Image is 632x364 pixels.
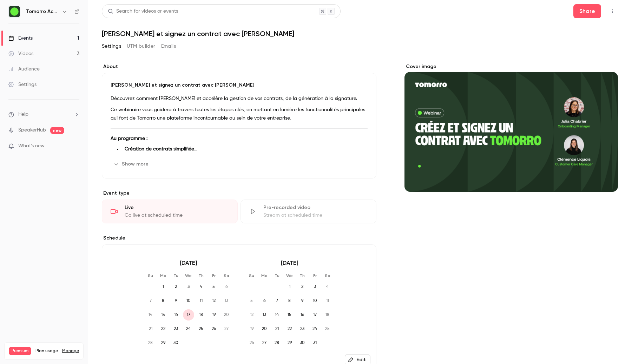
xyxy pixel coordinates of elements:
span: 9 [170,295,182,306]
span: 31 [309,337,321,349]
button: Settings [102,41,121,52]
span: 27 [259,337,270,349]
span: 8 [284,295,295,306]
img: Tomorro Academy [9,6,20,17]
p: Th [297,273,308,278]
p: Th [196,273,207,278]
button: Emails [161,41,176,52]
span: 15 [284,309,295,321]
section: Cover image [404,63,618,192]
span: 21 [271,323,283,335]
span: 30 [297,337,308,349]
span: 10 [309,295,321,306]
span: 30 [170,337,182,349]
p: Event type [102,190,376,197]
span: 17 [183,309,194,321]
p: Fr [309,273,321,278]
span: 14 [145,309,156,321]
span: 7 [145,295,156,306]
div: Audience [8,66,40,73]
button: Share [573,4,601,18]
div: Live [125,204,229,211]
div: Videos [8,50,33,57]
span: 5 [208,281,219,292]
span: 23 [170,323,182,335]
span: 6 [221,281,232,292]
strong: Au programme : [111,136,147,141]
span: 17 [309,309,321,321]
span: Help [18,111,28,118]
p: Découvrez comment [PERSON_NAME] et accélère la gestion de vos contrats, de la génération à la sig... [111,94,368,103]
p: Mo [259,273,270,278]
span: 29 [158,337,169,349]
span: Plan usage [35,348,58,354]
p: Sa [221,273,232,278]
span: 14 [271,309,283,321]
div: Events [8,35,33,42]
span: 1 [158,281,169,292]
p: Ce webinaire vous guidera à travers toutes les étapes clés, en mettant en lumière les fonctionnal... [111,106,368,122]
div: Search for videos or events [108,8,178,15]
a: Manage [62,348,79,354]
h6: Tomorro Academy [26,8,59,15]
button: UTM builder [127,41,155,52]
span: new [50,127,64,134]
p: [DATE] [246,259,333,267]
span: 13 [221,295,232,306]
span: 22 [284,323,295,335]
span: 6 [259,295,270,306]
p: Schedule [102,235,376,242]
span: 12 [208,295,219,306]
span: 25 [196,323,207,335]
span: 24 [309,323,321,335]
span: 12 [246,309,257,321]
button: Show more [111,159,153,170]
span: 28 [271,337,283,349]
span: 27 [221,323,232,335]
span: 22 [158,323,169,335]
span: 21 [145,323,156,335]
p: Fr [208,273,219,278]
span: 18 [322,309,333,321]
p: We [183,273,194,278]
span: 3 [183,281,194,292]
p: [DATE] [145,259,232,267]
span: 8 [158,295,169,306]
p: Tu [271,273,283,278]
span: 11 [322,295,333,306]
span: 3 [309,281,321,292]
span: What's new [18,142,45,150]
h1: [PERSON_NAME] et signez un contrat avec [PERSON_NAME] [102,29,618,38]
span: 28 [145,337,156,349]
span: 11 [196,295,207,306]
span: 15 [158,309,169,321]
span: 2 [297,281,308,292]
p: Sa [322,273,333,278]
iframe: Noticeable Trigger [71,143,79,149]
span: 19 [208,309,219,321]
span: 4 [196,281,207,292]
span: 19 [246,323,257,335]
span: 7 [271,295,283,306]
a: SpeakerHub [18,127,46,134]
span: 9 [297,295,308,306]
span: 16 [170,309,182,321]
div: Settings [8,81,37,88]
span: 5 [246,295,257,306]
p: Tu [170,273,182,278]
div: Go live at scheduled time [125,212,229,219]
strong: Création de contrats simplifiée [125,147,197,151]
div: LiveGo live at scheduled time [102,200,238,223]
span: 23 [297,323,308,335]
p: Su [246,273,257,278]
span: 13 [259,309,270,321]
span: 1 [284,281,295,292]
span: 20 [221,309,232,321]
span: 2 [170,281,182,292]
span: 25 [322,323,333,335]
span: 26 [246,337,257,349]
span: 18 [196,309,207,321]
p: [PERSON_NAME] et signez un contrat avec [PERSON_NAME] [111,82,368,89]
p: Mo [158,273,169,278]
p: Su [145,273,156,278]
